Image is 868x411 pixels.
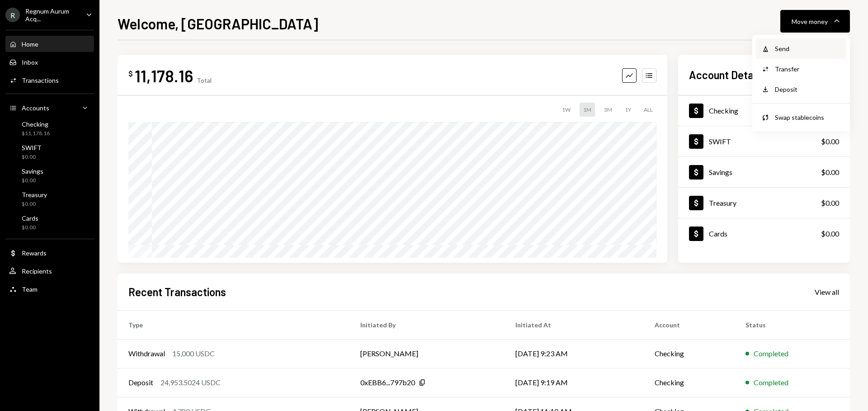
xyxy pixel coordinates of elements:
[709,168,732,176] div: Savings
[709,137,731,146] div: SWIFT
[22,177,43,184] div: $0.00
[22,58,38,66] div: Inbox
[22,167,43,175] div: Savings
[735,310,850,339] th: Status
[678,218,850,249] a: Cards$0.00
[754,377,788,388] div: Completed
[22,200,47,208] div: $0.00
[709,198,736,207] div: Treasury
[689,67,764,82] h2: Account Details
[640,103,656,117] div: ALL
[118,14,318,33] h1: Welcome, [GEOGRAPHIC_DATA]
[678,157,850,187] a: Savings$0.00
[135,66,193,86] div: 11,178.16
[792,17,828,26] div: Move money
[128,284,226,299] h2: Recent Transactions
[22,191,47,198] div: Treasury
[5,188,94,210] a: Treasury$0.00
[5,118,94,139] a: Checking$11,178.16
[128,348,165,359] div: Withdrawal
[505,310,644,339] th: Initiated At
[25,7,79,23] div: Regnum Aurum Acq...
[644,368,735,397] td: Checking
[709,106,738,115] div: Checking
[128,69,133,78] div: $
[5,263,94,279] a: Recipients
[580,103,595,117] div: 1M
[775,64,841,74] div: Transfer
[780,10,850,33] button: Move money
[5,165,94,186] a: Savings$0.00
[22,153,42,161] div: $0.00
[5,141,94,163] a: SWIFT$0.00
[775,44,841,53] div: Send
[128,377,153,388] div: Deposit
[349,339,505,368] td: [PERSON_NAME]
[644,310,735,339] th: Account
[600,103,616,117] div: 3M
[360,377,415,388] div: 0xEBB6...797b20
[775,113,841,122] div: Swap stablecoins
[775,85,841,94] div: Deposit
[821,228,839,239] div: $0.00
[22,120,50,128] div: Checking
[505,368,644,397] td: [DATE] 9:19 AM
[22,104,49,112] div: Accounts
[821,167,839,178] div: $0.00
[678,188,850,218] a: Treasury$0.00
[558,103,574,117] div: 1W
[5,72,94,88] a: Transactions
[5,212,94,233] a: Cards$0.00
[505,339,644,368] td: [DATE] 9:23 AM
[5,245,94,261] a: Rewards
[5,281,94,297] a: Team
[172,348,215,359] div: 15,000 USDC
[118,310,349,339] th: Type
[22,40,38,48] div: Home
[349,310,505,339] th: Initiated By
[815,288,839,297] div: View all
[22,285,38,293] div: Team
[5,54,94,70] a: Inbox
[5,36,94,52] a: Home
[815,287,839,297] a: View all
[621,103,635,117] div: 1Y
[821,136,839,147] div: $0.00
[22,144,42,151] div: SWIFT
[5,99,94,116] a: Accounts
[678,126,850,156] a: SWIFT$0.00
[678,95,850,126] a: Checking$11,178.16
[22,249,47,257] div: Rewards
[22,224,38,231] div: $0.00
[644,339,735,368] td: Checking
[22,214,38,222] div: Cards
[821,198,839,208] div: $0.00
[754,348,788,359] div: Completed
[22,76,59,84] div: Transactions
[709,229,727,238] div: Cards
[5,8,20,22] div: R
[197,76,212,84] div: Total
[22,267,52,275] div: Recipients
[160,377,221,388] div: 24,953.5024 USDC
[22,130,50,137] div: $11,178.16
